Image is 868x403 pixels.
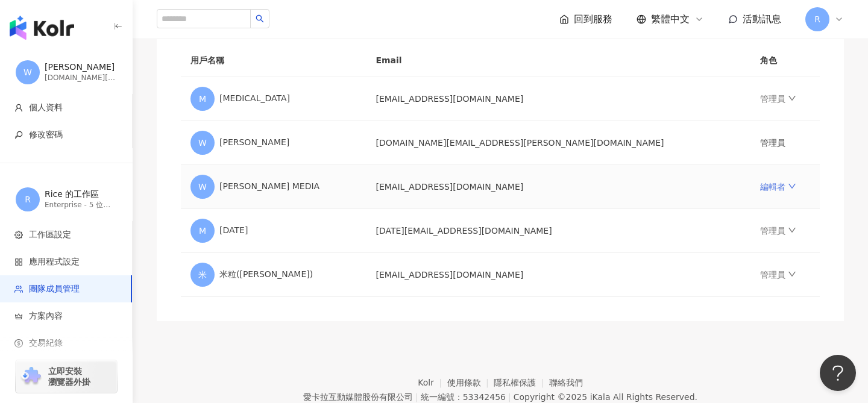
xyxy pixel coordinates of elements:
a: 管理員 [760,270,796,280]
a: 隱私權保護 [494,378,549,387]
img: logo [10,16,74,40]
div: [PERSON_NAME] [190,131,356,155]
span: user [14,104,23,112]
span: W [198,180,207,193]
span: 活動訊息 [743,13,781,25]
iframe: Help Scout Beacon - Open [820,355,856,391]
span: M [199,224,206,237]
span: W [24,66,32,79]
a: iKala [590,392,611,402]
td: [EMAIL_ADDRESS][DOMAIN_NAME] [366,77,750,121]
span: | [508,392,511,402]
div: 統一編號：53342456 [421,392,506,402]
span: 修改密碼 [29,129,63,141]
span: down [788,270,796,278]
span: 應用程式設定 [29,256,80,268]
span: down [788,182,796,190]
a: 管理員 [760,226,796,236]
span: 回到服務 [574,13,612,26]
a: 使用條款 [447,378,494,387]
span: W [198,136,207,149]
img: chrome extension [19,367,43,386]
div: Copyright © 2025 All Rights Reserved. [514,392,697,402]
span: M [199,92,206,105]
span: 個人資料 [29,102,63,114]
span: 團隊成員管理 [29,283,80,295]
div: [MEDICAL_DATA] [190,87,356,111]
a: 聯絡我們 [549,378,583,387]
span: 繁體中文 [651,13,690,26]
div: Rice 的工作區 [45,189,117,201]
span: key [14,131,23,139]
span: 立即安裝 瀏覽器外掛 [48,366,90,387]
span: | [415,392,418,402]
a: 管理員 [760,94,796,104]
th: 角色 [750,44,820,77]
span: R [25,193,31,206]
a: 回到服務 [559,13,612,26]
td: [DATE][EMAIL_ADDRESS][DOMAIN_NAME] [366,209,750,253]
a: 編輯者 [760,182,796,192]
a: chrome extension立即安裝 瀏覽器外掛 [16,360,117,393]
span: appstore [14,258,23,266]
a: Kolr [418,378,447,387]
div: 米粒([PERSON_NAME]) [190,263,356,287]
td: [DOMAIN_NAME][EMAIL_ADDRESS][PERSON_NAME][DOMAIN_NAME] [366,121,750,165]
span: 工作區設定 [29,229,71,241]
span: down [788,94,796,102]
td: 管理員 [750,121,820,165]
td: [EMAIL_ADDRESS][DOMAIN_NAME] [366,253,750,297]
th: Email [366,44,750,77]
td: [EMAIL_ADDRESS][DOMAIN_NAME] [366,165,750,209]
div: Enterprise - 5 位成員 [45,200,117,210]
span: search [256,14,264,23]
span: 米 [198,268,207,281]
div: [PERSON_NAME] [45,61,117,73]
div: 愛卡拉互動媒體股份有限公司 [303,392,413,402]
th: 用戶名稱 [181,44,366,77]
span: R [814,13,820,26]
div: [DATE] [190,219,356,243]
div: [PERSON_NAME] MEDIA [190,175,356,199]
span: 方案內容 [29,310,63,322]
div: [DOMAIN_NAME][EMAIL_ADDRESS][PERSON_NAME][DOMAIN_NAME] [45,73,117,83]
span: down [788,226,796,234]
